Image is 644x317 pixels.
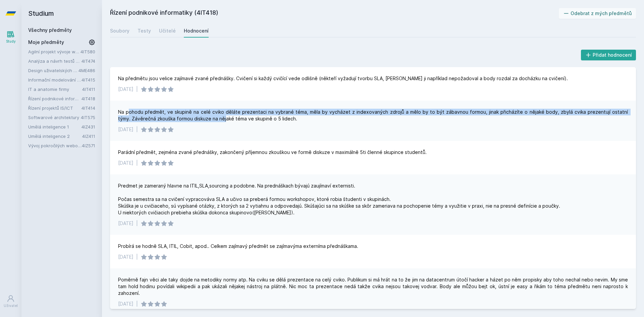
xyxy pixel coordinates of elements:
a: Uživatel [1,291,20,312]
a: 4IZ411 [82,134,95,139]
div: [DATE] [118,160,133,166]
a: Vývoj pokročilých webových aplikací v PHP [28,142,82,149]
a: Řízení podnikové informatiky [28,95,82,102]
a: Umělá inteligence 1 [28,123,82,130]
a: Design uživatelských rozhraní [28,67,78,74]
a: Softwarové architektury [28,114,81,121]
div: Hodnocení [184,28,209,34]
button: Přidat hodnocení [581,50,636,60]
div: Na pohodu předmět, ve skupině na celé cviko děláte prezentaci na vybrané téma, měla by vycházet z... [118,109,628,122]
a: Umělá inteligence 2 [28,133,82,140]
a: Analýza a návrh testů softwaru [28,58,82,64]
a: Testy [138,24,151,38]
div: [DATE] [118,254,133,260]
a: Informační modelování organizací [28,76,82,83]
div: [DATE] [118,220,133,227]
a: Study [1,27,20,47]
a: 4IT418 [82,96,95,101]
a: 4IZ571 [82,143,95,148]
div: Parádní předmět, zejména zvané přednášky, zakončený příjemnou zkouškou ve formě diskuze v maximál... [118,149,427,156]
a: 4IT575 [81,115,95,120]
h2: Řízení podnikové informatiky (4IT418) [110,8,559,19]
div: [DATE] [118,126,133,133]
div: | [136,254,138,260]
a: Hodnocení [184,24,209,38]
div: Soubory [110,28,129,34]
a: 4IT580 [80,49,95,54]
div: Predmet je zameraný hlavne na ITIL,SLA,sourcing a podobne. Na prednáškach bývajú zaujímaví extern... [118,182,560,216]
a: Agilní projekt vývoje webové aplikace [28,48,80,55]
div: Učitelé [159,28,176,34]
div: | [136,301,138,307]
a: Všechny předměty [28,27,72,33]
a: 4IT415 [82,77,95,83]
div: | [136,160,138,166]
div: Testy [138,28,151,34]
div: Uživatel [4,303,18,308]
div: Poměrně fajn věci ale taky dojde na metodiky normy atp. Na cviku se dělá prezentace na celý cviko... [118,276,628,297]
a: 4IT474 [82,58,95,64]
a: IT a anatomie firmy [28,86,82,93]
div: Study [6,39,16,44]
a: 4ME486 [78,68,95,73]
a: 4IT414 [82,105,95,111]
button: Odebrat z mých předmětů [559,8,636,19]
a: Soubory [110,24,129,38]
a: 4IT411 [82,87,95,92]
div: | [136,220,138,227]
a: Řízení projektů IS/ICT [28,105,82,111]
div: [DATE] [118,301,133,307]
div: | [136,86,138,93]
div: [DATE] [118,86,133,93]
span: Moje předměty [28,39,64,46]
div: Na předmětu jsou velice zajímavé zvané přednášky. Cvičení si každý cvičící vede odlišně (někteří ... [118,75,568,82]
div: | [136,126,138,133]
a: Učitelé [159,24,176,38]
div: Probírá se hodně SLA, ITIL, Cobit, apod.. Celkem zajímavý předmět se zajímavýma externíma přednáš... [118,243,358,250]
a: 4IZ431 [82,124,95,129]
